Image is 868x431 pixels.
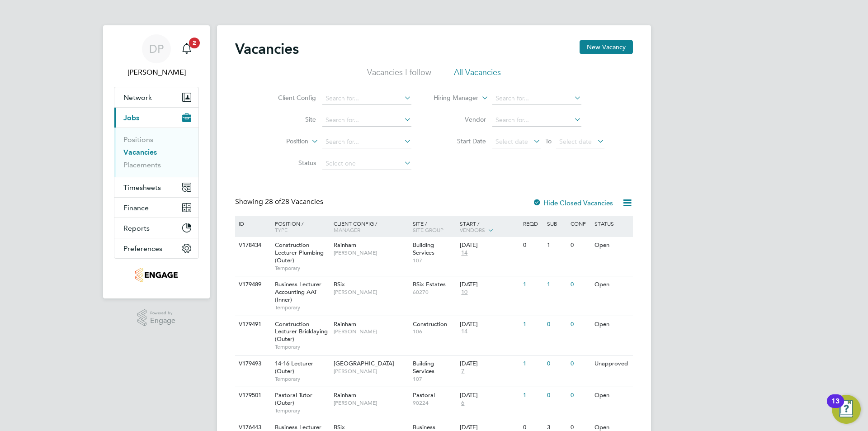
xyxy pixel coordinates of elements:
button: Network [114,87,198,107]
span: Construction Lecturer Plumbing (Outer) [275,241,324,264]
input: Search for... [322,114,411,127]
input: Select one [322,157,411,170]
div: 0 [545,355,568,372]
span: [PERSON_NAME] [334,289,408,296]
span: Powered by [150,309,175,317]
a: Placements [123,161,161,169]
span: 7 [460,368,466,375]
button: Finance [114,198,198,218]
div: 0 [568,387,592,404]
div: [DATE] [460,281,519,289]
span: To [542,135,554,147]
span: 2 [189,38,200,48]
span: BSix [334,423,345,431]
span: Rainham [334,320,356,328]
div: 1 [521,387,544,404]
span: Temporary [275,407,329,414]
label: Hide Closed Vacancies [533,199,613,207]
div: 0 [568,276,592,293]
button: Jobs [114,108,198,128]
li: Vacancies I follow [367,67,431,83]
label: Start Date [434,137,486,145]
div: Unapproved [592,355,632,372]
span: Type [275,226,288,233]
span: 107 [413,375,456,383]
label: Position [256,137,308,146]
span: Building Services [413,241,434,256]
span: 14 [460,249,469,257]
label: Hiring Manager [426,94,478,103]
span: Pastoral Tutor (Outer) [275,391,312,407]
a: Vacancies [123,148,157,156]
div: Site / [410,216,458,237]
span: Select date [559,137,592,146]
span: Network [123,93,152,102]
label: Site [264,115,316,123]
span: [PERSON_NAME] [334,328,408,335]
button: Reports [114,218,198,238]
div: Sub [545,216,568,231]
span: Temporary [275,375,329,383]
span: 6 [460,399,466,407]
span: 90224 [413,399,456,407]
div: Open [592,276,632,293]
span: 14 [460,328,469,336]
div: V179489 [236,276,268,293]
span: Construction [413,320,447,328]
span: BSix Estates [413,280,446,288]
a: Positions [123,135,153,144]
span: [PERSON_NAME] [334,399,408,407]
span: 10 [460,289,469,296]
span: Finance [123,204,149,212]
span: Temporary [275,343,329,350]
span: [GEOGRAPHIC_DATA] [334,360,394,367]
span: Rainham [334,391,356,399]
span: Construction Lecturer Bricklaying (Outer) [275,320,328,343]
button: New Vacancy [580,40,633,54]
a: DP[PERSON_NAME] [114,34,199,78]
div: 0 [568,316,592,333]
span: 28 Vacancies [265,197,323,206]
div: Reqd [521,216,544,231]
label: Vendor [434,115,486,123]
span: 14-16 Lecturer (Outer) [275,360,313,375]
div: [DATE] [460,392,519,399]
div: 0 [521,237,544,254]
span: Temporary [275,265,329,272]
div: 0 [568,237,592,254]
div: V178434 [236,237,268,254]
div: Showing [235,197,325,207]
span: 107 [413,257,456,264]
li: All Vacancies [454,67,501,83]
button: Preferences [114,238,198,258]
a: Powered byEngage [137,309,176,327]
div: V179501 [236,387,268,404]
span: Danielle Page [114,67,199,78]
span: 28 of [265,197,281,206]
div: [DATE] [460,360,519,368]
label: Client Config [264,94,316,102]
span: Timesheets [123,183,161,192]
span: Building Services [413,360,434,375]
div: V179491 [236,316,268,333]
div: 1 [545,276,568,293]
a: 2 [178,34,196,63]
div: Open [592,316,632,333]
span: Business Lecturer Accounting AAT (Inner) [275,280,321,303]
div: Status [592,216,632,231]
input: Search for... [492,92,581,105]
div: 1 [521,316,544,333]
div: 1 [545,237,568,254]
span: Vendors [460,226,485,233]
span: BSix [334,280,345,288]
input: Search for... [322,136,411,148]
span: Engage [150,317,175,325]
span: [PERSON_NAME] [334,249,408,256]
span: Business [413,423,435,431]
div: 1 [521,355,544,372]
div: 1 [521,276,544,293]
span: Temporary [275,304,329,311]
span: DP [149,43,164,55]
label: Status [264,159,316,167]
span: Pastoral [413,391,435,399]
